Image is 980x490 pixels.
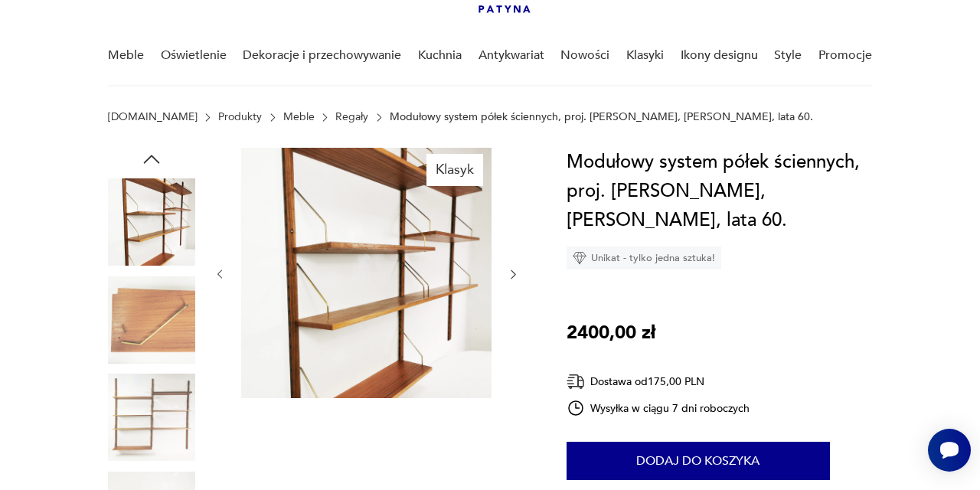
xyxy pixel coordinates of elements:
[567,372,750,391] div: Dostawa od 175,00 PLN
[567,247,721,269] div: Unikat - tylko jedna sztuka!
[108,26,144,85] a: Meble
[567,148,872,235] h1: Modułowy system półek ściennych, proj. [PERSON_NAME], [PERSON_NAME], lata 60.
[108,178,195,266] img: Zdjęcie produktu Modułowy system półek ściennych, proj. Poul Cadovius, Dania, lata 60.
[241,148,492,398] img: Zdjęcie produktu Modułowy system półek ściennych, proj. Poul Cadovius, Dania, lata 60.
[573,251,586,265] img: Ikona diamentu
[479,26,544,85] a: Antykwariat
[567,318,655,348] p: 2400,00 zł
[335,111,368,123] a: Regały
[108,111,198,123] a: [DOMAIN_NAME]
[108,276,195,364] img: Zdjęcie produktu Modułowy system półek ściennych, proj. Poul Cadovius, Dania, lata 60.
[626,26,664,85] a: Klasyki
[243,26,401,85] a: Dekoracje i przechowywanie
[567,372,585,391] img: Ikona dostawy
[560,26,609,85] a: Nowości
[283,111,315,123] a: Meble
[774,26,802,85] a: Style
[681,26,758,85] a: Ikony designu
[218,111,262,123] a: Produkty
[161,26,227,85] a: Oświetlenie
[426,154,483,186] div: Klasyk
[928,429,971,472] iframe: Smartsupp widget button
[818,26,872,85] a: Promocje
[567,442,830,480] button: Dodaj do koszyka
[390,111,813,123] p: Modułowy system półek ściennych, proj. [PERSON_NAME], [PERSON_NAME], lata 60.
[108,374,195,461] img: Zdjęcie produktu Modułowy system półek ściennych, proj. Poul Cadovius, Dania, lata 60.
[567,399,750,417] div: Wysyłka w ciągu 7 dni roboczych
[418,26,462,85] a: Kuchnia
